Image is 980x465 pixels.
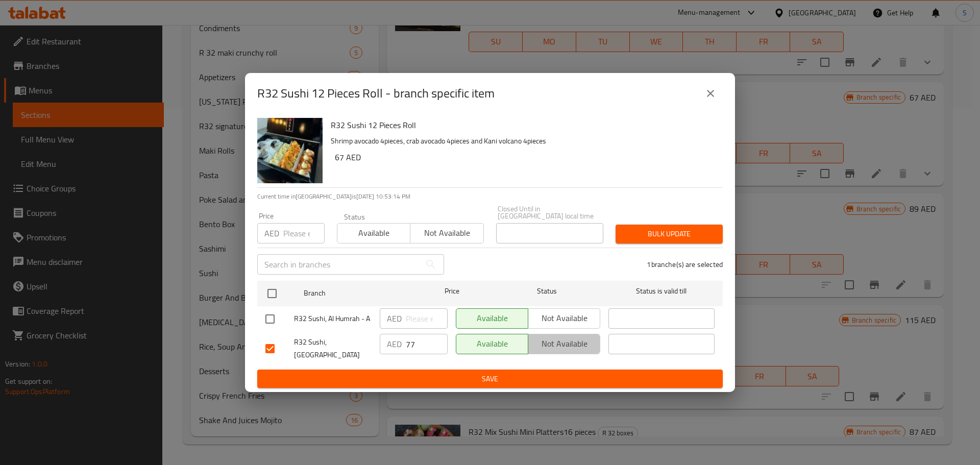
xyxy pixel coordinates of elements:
[406,334,448,354] input: Please enter price
[624,228,715,240] span: Bulk update
[414,226,479,240] span: Not available
[341,226,406,240] span: Available
[418,285,486,298] span: Price
[331,118,715,132] h6: R32 Sushi 12 Pieces Roll
[616,225,723,243] button: Bulk update
[647,259,723,270] p: 1 branche(s) are selected
[456,334,528,354] button: Available
[257,254,421,275] input: Search in branches
[304,287,410,300] span: Branch
[257,370,723,388] button: Save
[387,312,402,325] p: AED
[608,285,715,298] span: Status is valid till
[698,81,723,106] button: close
[264,227,279,239] p: AED
[494,285,600,298] span: Status
[294,336,372,361] span: R32 Sushi, [GEOGRAPHIC_DATA]
[406,308,448,329] input: Please enter price
[335,150,715,164] h6: 67 AED
[337,223,410,243] button: Available
[387,338,402,350] p: AED
[257,85,495,102] h2: R32 Sushi 12 Pieces Roll - branch specific item
[410,223,483,243] button: Not available
[532,336,596,351] span: Not available
[265,373,715,385] span: Save
[283,223,325,243] input: Please enter price
[257,118,323,183] img: R32 Sushi 12 Pieces Roll
[257,192,723,201] p: Current time in [GEOGRAPHIC_DATA] is [DATE] 10:53:14 PM
[294,312,372,325] span: R32 Sushi, Al Humrah - A
[528,334,600,354] button: Not available
[460,336,524,351] span: Available
[331,135,715,148] p: Shrimp avocado 4pieces, crab avocado 4pieces and Kani volcano 4pieces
